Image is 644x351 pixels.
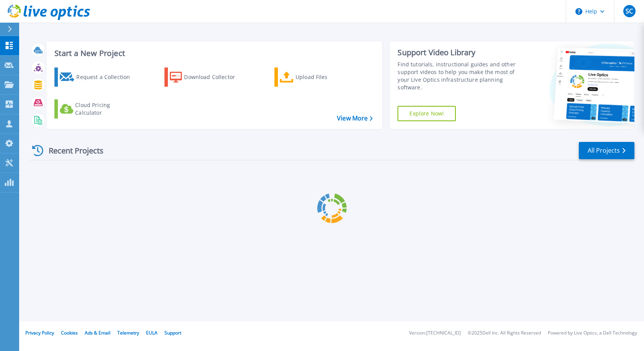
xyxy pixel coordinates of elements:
a: Request a Collection [54,68,140,87]
h3: Start a New Project [54,49,373,58]
a: Cloud Pricing Calculator [54,99,140,119]
li: Version: [TECHNICAL_ID] [409,331,461,336]
div: Find tutorials, instructional guides and other support videos to help you make the most of your L... [398,61,521,91]
div: Download Collector [184,69,245,85]
a: All Projects [579,142,634,159]
a: Ads & Email [85,330,110,336]
a: Telemetry [117,330,139,336]
div: Recent Projects [30,141,114,160]
div: Request a Collection [76,69,138,85]
a: Support [164,330,181,336]
a: Cookies [61,330,78,336]
div: Cloud Pricing Calculator [75,101,136,117]
span: SC [626,8,633,14]
li: Powered by Live Optics, a Dell Technology [548,331,637,336]
div: Support Video Library [398,48,521,58]
li: © 2025 Dell Inc. All Rights Reserved [468,331,541,336]
a: Explore Now! [398,106,456,121]
div: Upload Files [296,69,357,85]
a: Upload Files [274,68,360,87]
a: Privacy Policy [25,330,54,336]
a: Download Collector [164,68,250,87]
a: EULA [146,330,158,336]
a: View More [337,115,373,122]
